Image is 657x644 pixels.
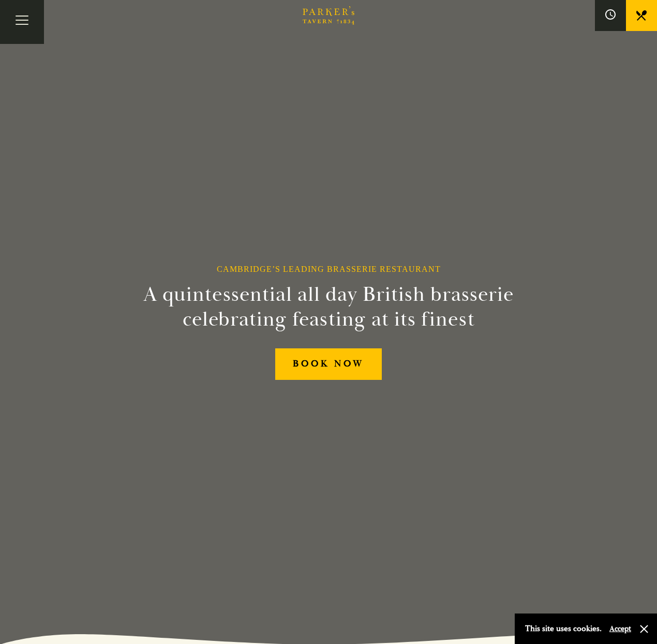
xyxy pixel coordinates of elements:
[275,348,382,380] a: BOOK NOW
[525,621,602,636] p: This site uses cookies.
[639,624,649,634] button: Close and accept
[609,624,631,634] button: Accept
[93,282,564,332] h2: A quintessential all day British brasserie celebrating feasting at its finest
[217,264,441,274] h1: Cambridge’s Leading Brasserie Restaurant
